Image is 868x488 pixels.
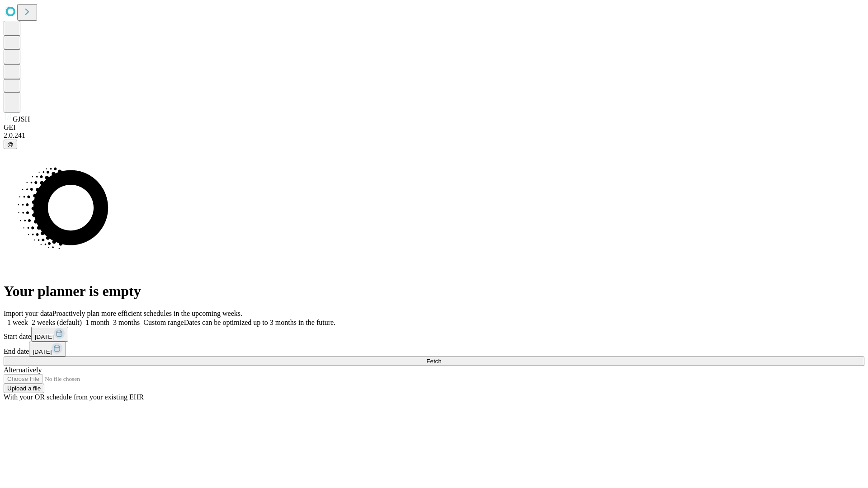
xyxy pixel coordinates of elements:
span: 2 weeks (default) [32,319,82,326]
span: Dates can be optimized up to 3 months in the future. [184,319,335,326]
span: @ [7,141,14,148]
button: Fetch [4,357,864,366]
span: Alternatively [4,366,42,374]
div: GEI [4,123,864,131]
span: Import your data [4,310,52,317]
button: [DATE] [31,327,68,342]
button: @ [4,140,17,149]
button: Upload a file [4,384,44,393]
div: Start date [4,327,864,342]
span: 1 week [7,319,28,326]
span: Fetch [426,358,441,365]
button: [DATE] [29,342,66,357]
span: [DATE] [35,333,54,340]
div: 2.0.241 [4,131,864,140]
span: Proactively plan more efficient schedules in the upcoming weeks. [52,310,242,317]
span: With your OR schedule from your existing EHR [4,393,144,401]
h1: Your planner is empty [4,283,864,300]
span: GJSH [13,115,30,123]
span: 1 month [85,319,109,326]
div: End date [4,342,864,357]
span: Custom range [143,319,184,326]
span: [DATE] [33,348,52,355]
span: 3 months [113,319,140,326]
